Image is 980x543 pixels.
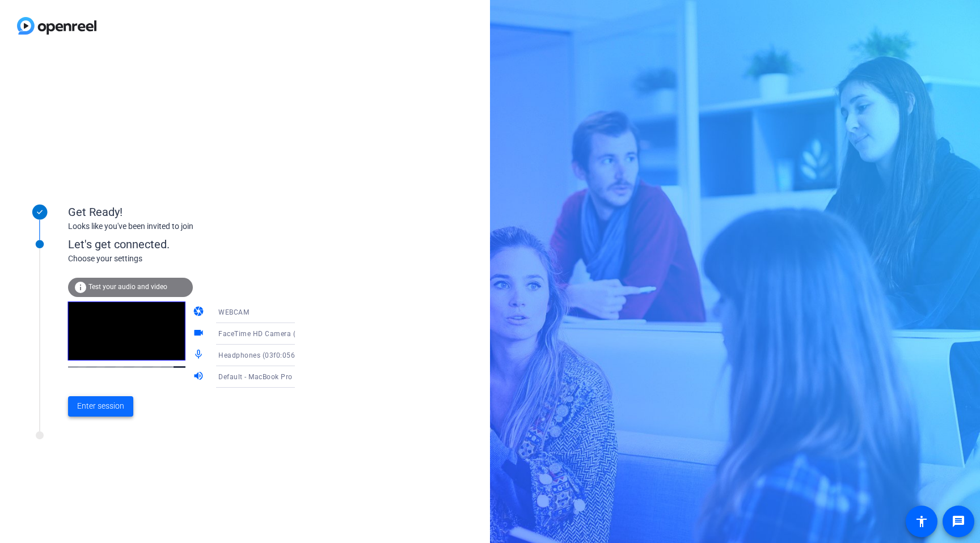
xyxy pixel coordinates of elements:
mat-icon: volume_up [193,370,206,384]
span: WEBCAM [218,308,249,316]
mat-icon: mic_none [193,349,206,362]
span: Default - MacBook Pro Speakers (Built-in) [218,372,355,381]
span: Test your audio and video [88,283,167,291]
button: Enter session [68,396,133,417]
div: Looks like you've been invited to join [68,220,295,232]
div: Get Ready! [68,203,295,220]
mat-icon: message [952,515,965,528]
div: Choose your settings [68,253,318,265]
span: Enter session [77,400,124,412]
mat-icon: videocam [193,327,206,341]
div: Let's get connected. [68,236,318,253]
mat-icon: accessibility [915,515,928,528]
mat-icon: camera [193,306,206,319]
span: FaceTime HD Camera (3A71:F4B5) [218,329,335,338]
span: Headphones (03f0:056b) [218,351,302,359]
mat-icon: info [74,281,87,294]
